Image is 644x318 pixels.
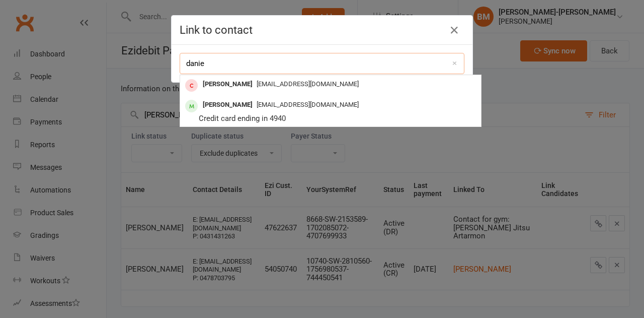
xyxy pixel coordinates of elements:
div: member [185,79,198,92]
input: Search contacts [180,53,464,74]
button: Close [446,22,462,38]
h4: Link to contact [180,24,464,36]
div: Credit card ending in 4940 [184,112,477,124]
div: member [185,100,198,112]
span: [EMAIL_ADDRESS][DOMAIN_NAME] [257,80,359,88]
div: [PERSON_NAME] [199,77,257,92]
span: [EMAIL_ADDRESS][DOMAIN_NAME] [257,101,359,108]
div: [PERSON_NAME] [199,98,257,112]
button: × [447,59,462,68]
